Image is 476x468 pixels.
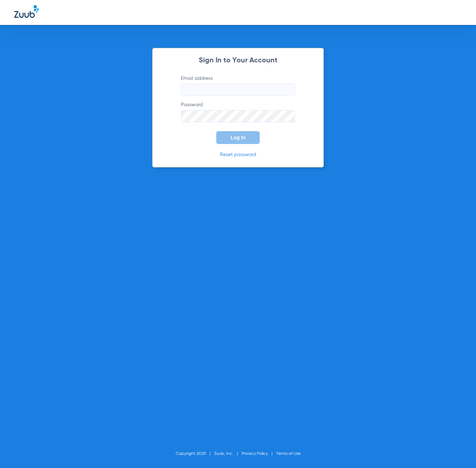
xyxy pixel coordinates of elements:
a: Reset password [220,152,256,157]
h2: Sign In to Your Account [170,57,306,64]
label: Email address [181,75,295,96]
span: Log In [231,135,245,140]
input: Password [181,110,295,122]
label: Password [181,101,295,122]
a: Terms of Use [276,452,301,456]
iframe: Chat Widget [440,434,476,468]
button: Log In [216,131,260,144]
a: Privacy Policy [242,452,268,456]
img: Zuub Logo [14,5,39,18]
li: Zuub, Inc. [214,450,242,457]
li: Copyright 2025 [176,450,214,457]
input: Email address [181,84,295,96]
